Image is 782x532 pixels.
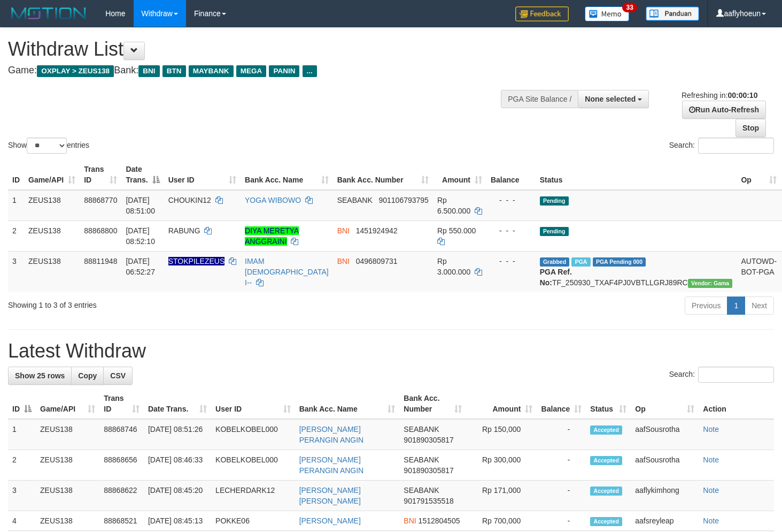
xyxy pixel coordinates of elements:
[78,371,97,380] span: Copy
[245,257,329,287] a: IMAM [DEMOGRAPHIC_DATA] I--
[8,419,36,450] td: 1
[585,95,636,103] span: None selected
[404,497,453,505] span: Copy 901791535518 to clipboard
[703,425,719,434] a: Note
[590,456,622,465] span: Accepted
[699,389,774,419] th: Action
[378,196,428,204] span: Copy 901106793795 to clipboard
[84,196,117,204] span: 88868770
[491,256,531,267] div: - - -
[337,196,373,204] span: SEABANK
[8,138,89,154] label: Show entries
[37,65,114,77] span: OXPLAY > ZEUS138
[537,450,586,481] td: -
[571,257,590,267] span: Marked by aafsreyleap
[631,450,699,481] td: aafSousrotha
[299,516,361,525] a: [PERSON_NAME]
[189,65,234,77] span: MAYBANK
[698,138,774,154] input: Search:
[8,340,774,362] h1: Latest Withdraw
[404,516,416,525] span: BNI
[299,486,361,505] a: [PERSON_NAME] [PERSON_NAME]
[138,65,159,77] span: BNI
[590,425,622,435] span: Accepted
[491,195,531,206] div: - - -
[168,196,211,204] span: CHOUKIN12
[737,251,781,292] td: AUTOWD-BOT-PGA
[8,481,36,511] td: 3
[71,367,104,385] a: Copy
[356,257,398,265] span: Copy 0496809731 to clipboard
[15,371,65,380] span: Show 25 rows
[727,91,757,100] strong: 00:00:10
[211,481,295,511] td: LECHERDARK12
[295,389,400,419] th: Bank Acc. Name: activate to sort column ascending
[437,257,470,276] span: Rp 3.000.000
[703,486,719,495] a: Note
[333,159,433,190] th: Bank Acc. Number: activate to sort column ascending
[437,226,476,235] span: Rp 550.000
[144,389,211,419] th: Date Trans.: activate to sort column ascending
[537,481,586,511] td: -
[356,226,398,235] span: Copy 1451924942 to clipboard
[404,486,439,495] span: SEABANK
[536,251,737,292] td: TF_250930_TXAF4PJ0VBTLLGRJ89RC
[8,221,24,251] td: 2
[299,425,364,444] a: [PERSON_NAME] PERANGIN ANGIN
[99,419,144,450] td: 88868746
[669,138,774,154] label: Search:
[737,159,781,190] th: Op: activate to sort column ascending
[299,455,364,475] a: [PERSON_NAME] PERANGIN ANGIN
[337,226,350,235] span: BNI
[631,389,699,419] th: Op: activate to sort column ascending
[727,297,745,315] a: 1
[419,516,460,525] span: Copy 1512804505 to clipboard
[404,425,439,434] span: SEABANK
[8,389,36,419] th: ID: activate to sort column descending
[536,159,737,190] th: Status
[466,419,537,450] td: Rp 150,000
[646,6,699,21] img: panduan.png
[486,159,536,190] th: Balance
[110,371,126,380] span: CSV
[241,159,333,190] th: Bank Acc. Name: activate to sort column ascending
[537,419,586,450] td: -
[236,65,267,77] span: MEGA
[631,419,699,450] td: aafSousrotha
[144,450,211,481] td: [DATE] 08:46:33
[433,159,486,190] th: Amount: activate to sort column ascending
[99,389,144,419] th: Trans ID: activate to sort column ascending
[8,5,89,21] img: MOTION_logo.png
[8,295,318,310] div: Showing 1 to 3 of 3 entries
[168,257,225,265] span: Nama rekening ada tanda titik/strip, harap diedit
[84,226,117,235] span: 88868800
[162,65,186,77] span: BTN
[211,389,295,419] th: User ID: activate to sort column ascending
[103,367,133,385] a: CSV
[593,257,646,267] span: PGA Pending
[688,279,733,288] span: Vendor URL: https://trx31.1velocity.biz
[36,450,99,481] td: ZEUS138
[735,119,766,137] a: Stop
[491,225,531,236] div: - - -
[126,226,155,246] span: [DATE] 08:52:10
[590,487,622,496] span: Accepted
[80,159,121,190] th: Trans ID: activate to sort column ascending
[540,227,569,236] span: Pending
[99,450,144,481] td: 88868656
[515,6,569,21] img: Feedback.jpg
[537,389,586,419] th: Balance: activate to sort column ascending
[84,257,117,265] span: 88811948
[303,65,317,77] span: ...
[8,159,24,190] th: ID
[8,39,510,60] h1: Withdraw List
[99,481,144,511] td: 88868622
[8,190,24,221] td: 1
[126,257,155,276] span: [DATE] 06:52:27
[164,159,241,190] th: User ID: activate to sort column ascending
[631,481,699,511] td: aaflykimhong
[144,419,211,450] td: [DATE] 08:51:26
[24,159,80,190] th: Game/API: activate to sort column ascending
[99,511,144,531] td: 88868521
[590,517,622,526] span: Accepted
